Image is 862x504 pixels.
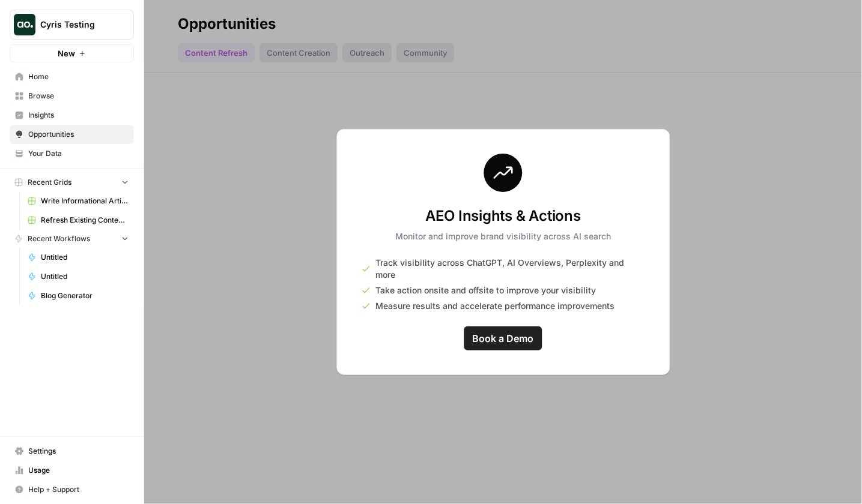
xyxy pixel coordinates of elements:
[375,300,615,312] span: Measure results and accelerate performance improvements
[41,290,129,301] span: Blog Generator
[28,446,129,457] span: Settings
[375,284,596,296] span: Take action onsite and offsite to improve your visibility
[28,129,129,140] span: Opportunities
[464,326,542,350] a: Book a Demo
[10,461,134,480] a: Usage
[41,196,129,206] span: Write Informational Articles
[58,47,75,59] span: New
[28,233,90,244] span: Recent Workflows
[22,211,134,230] a: Refresh Existing Content (1)
[10,67,134,86] a: Home
[10,10,134,40] button: Workspace: Cyris Testing
[375,257,645,281] span: Track visibility across ChatGPT, AI Overviews, Perplexity and more
[28,465,129,476] span: Usage
[395,206,611,226] h3: AEO Insights & Actions
[10,125,134,144] a: Opportunities
[41,271,129,282] span: Untitled
[10,44,134,62] button: New
[22,267,134,286] a: Untitled
[28,110,129,121] span: Insights
[41,215,129,226] span: Refresh Existing Content (1)
[28,177,71,188] span: Recent Grids
[10,442,134,461] a: Settings
[40,19,113,31] span: Cyris Testing
[10,230,134,248] button: Recent Workflows
[395,230,611,242] p: Monitor and improve brand visibility across AI search
[28,91,129,101] span: Browse
[22,191,134,211] a: Write Informational Articles
[10,144,134,163] a: Your Data
[10,173,134,191] button: Recent Grids
[10,106,134,125] a: Insights
[473,331,534,346] span: Book a Demo
[10,86,134,106] a: Browse
[28,71,129,82] span: Home
[28,148,129,159] span: Your Data
[28,484,129,495] span: Help + Support
[22,248,134,267] a: Untitled
[14,14,35,35] img: Cyris Testing Logo
[10,480,134,499] button: Help + Support
[22,286,134,305] a: Blog Generator
[41,252,129,263] span: Untitled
